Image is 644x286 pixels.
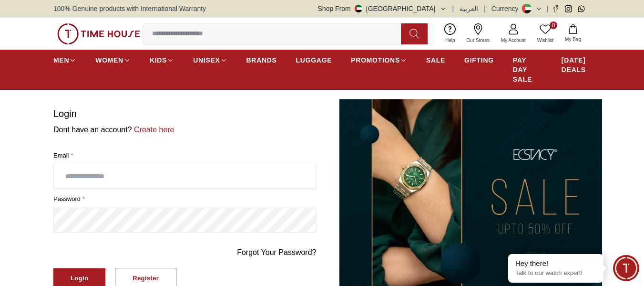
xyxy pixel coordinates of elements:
a: Help [440,21,461,46]
button: العربية [460,4,478,13]
span: 100% Genuine products with International Warranty [53,4,206,13]
span: LUGGAGE [296,55,332,65]
a: SALE [426,52,445,69]
p: Talk to our watch expert! [515,269,596,277]
span: PROMOTIONS [351,55,400,65]
span: UNISEX [193,55,220,65]
span: MEN [53,55,69,65]
div: Login [71,273,88,284]
h1: Login [53,107,317,120]
a: UNISEX [193,52,227,69]
a: LUGGAGE [296,52,332,69]
a: GIFTING [464,52,494,69]
div: Currency [491,4,522,13]
div: Chat Widget [613,255,639,281]
a: MEN [53,52,76,69]
label: Email [53,151,317,160]
a: [DATE] DEALS [562,52,591,78]
span: | [546,4,548,13]
a: PAY DAY SALE [513,52,542,88]
span: Our Stores [463,37,493,44]
a: Forgot Your Password? [237,247,316,258]
span: PAY DAY SALE [513,55,542,84]
span: BRANDS [246,55,277,65]
span: WOMEN [95,55,123,65]
img: United Arab Emirates [355,5,362,12]
a: Facebook [552,5,559,12]
span: KIDS [150,55,167,65]
span: Help [441,37,459,44]
span: [DATE] DEALS [562,55,591,74]
a: KIDS [150,52,174,69]
a: BRANDS [246,52,277,69]
a: PROMOTIONS [351,52,407,69]
button: My Bag [559,22,587,45]
span: SALE [426,55,445,65]
div: Hey there! [515,259,596,268]
span: Wishlist [533,37,557,44]
div: Register [133,273,159,284]
span: My Account [497,37,530,44]
a: Whatsapp [578,5,585,12]
a: Create here [132,126,174,134]
span: My Bag [561,36,585,43]
span: GIFTING [464,55,494,65]
a: 0Wishlist [532,21,559,46]
a: Instagram [565,5,572,12]
p: Dont have an account? [53,124,317,136]
span: 0 [550,21,557,29]
a: WOMEN [95,52,131,69]
span: | [452,4,454,13]
span: | [484,4,486,13]
img: ... [57,23,140,44]
a: Our Stores [461,21,495,46]
label: password [53,194,317,204]
button: Shop From[GEOGRAPHIC_DATA] [318,4,447,13]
